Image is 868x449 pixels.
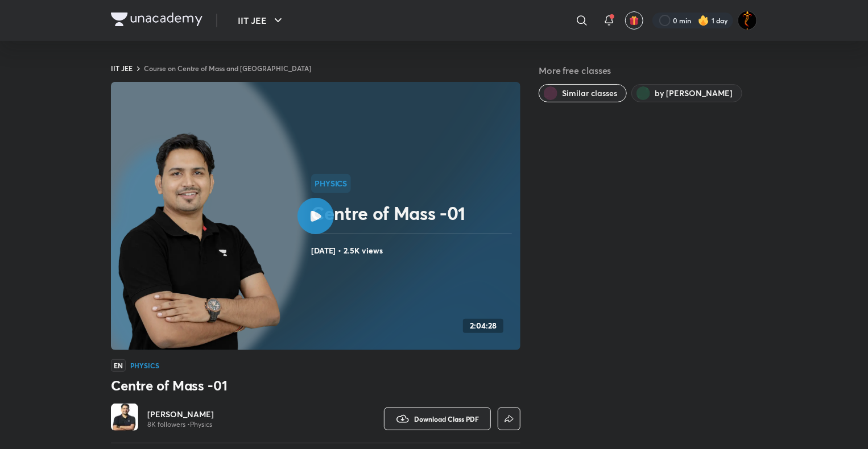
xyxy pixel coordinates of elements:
[147,420,214,429] p: 8K followers • Physics
[629,15,639,26] img: avatar
[111,404,138,434] a: Avatar
[144,64,311,73] a: Course on Centre of Mass and [GEOGRAPHIC_DATA]
[698,15,709,26] img: streak
[470,321,497,331] h4: 2:04:28
[414,414,479,423] span: Download Class PDF
[111,13,202,26] img: Company Logo
[130,362,159,369] h4: Physics
[111,64,133,73] a: IIT JEE
[147,409,214,420] a: [PERSON_NAME]
[311,202,516,224] h2: Centre of Mass -01
[539,64,757,77] h5: More free classes
[562,88,617,99] span: Similar classes
[655,88,733,99] span: by Rahul Yadav
[738,11,757,30] img: Sarveshwar Jha
[311,243,516,258] h4: [DATE] • 2.5K views
[111,404,138,431] img: Avatar
[231,9,292,32] button: IIT JEE
[384,408,491,430] button: Download Class PDF
[631,84,742,102] button: by Rahul Yadav
[111,376,520,394] h3: Centre of Mass -01
[111,13,202,29] a: Company Logo
[539,84,627,102] button: Similar classes
[625,11,643,30] button: avatar
[111,359,126,372] span: EN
